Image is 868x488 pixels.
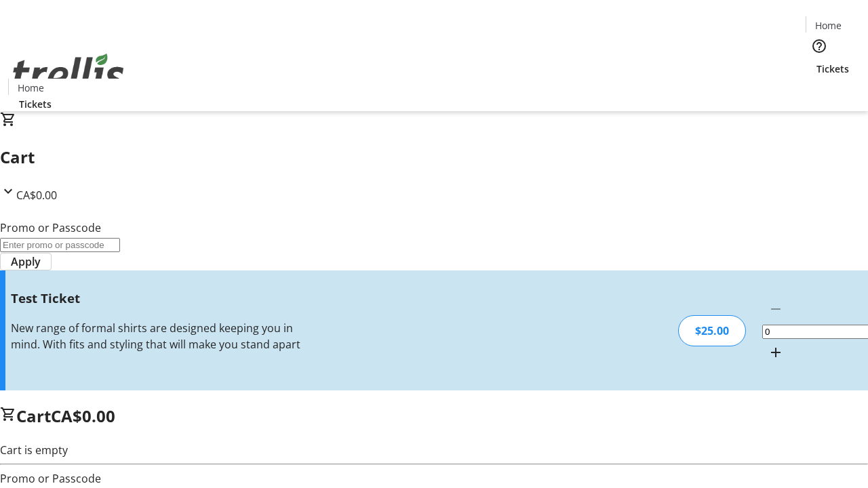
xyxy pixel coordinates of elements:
span: Home [18,81,44,95]
a: Tickets [8,97,62,111]
a: Home [806,18,850,33]
a: Home [9,81,52,95]
a: Tickets [806,62,860,76]
div: $25.00 [678,315,746,346]
span: Tickets [816,62,849,76]
button: Cart [806,76,833,103]
img: Orient E2E Organization sZTEsz5ByT's Logo [8,39,129,106]
span: Home [815,18,842,33]
button: Help [806,33,833,60]
div: New range of formal shirts are designed keeping you in mind. With fits and styling that will make... [11,320,307,352]
span: CA$0.00 [16,188,57,203]
span: CA$0.00 [51,405,115,427]
h3: Test Ticket [11,289,307,308]
button: Increment by one [762,339,789,366]
span: Apply [11,253,41,270]
span: Tickets [19,97,52,111]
